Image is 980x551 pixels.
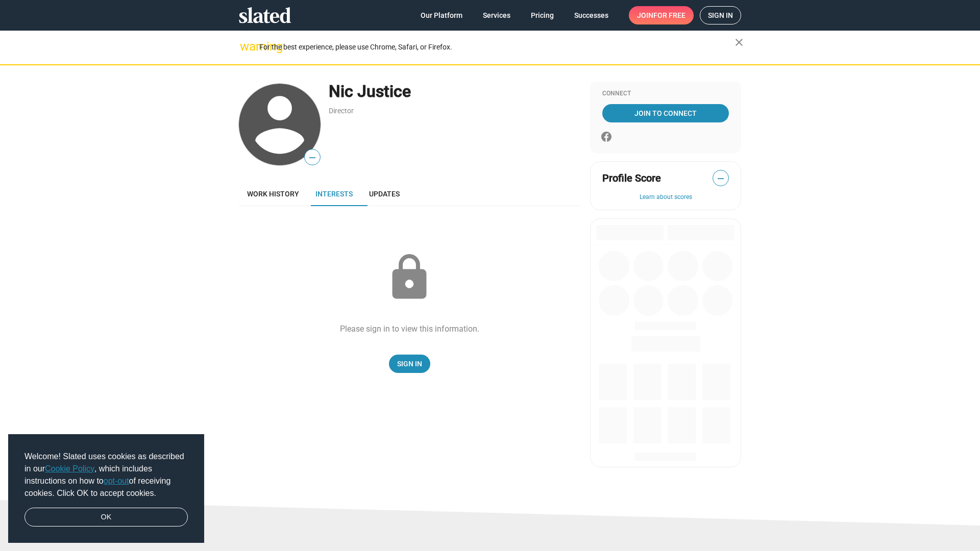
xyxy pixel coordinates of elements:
span: Sign In [397,355,422,373]
span: Successes [574,6,608,24]
span: — [305,151,320,164]
mat-icon: warning [240,40,252,53]
button: Learn about scores [602,193,729,202]
span: Welcome! Slated uses cookies as described in our , which includes instructions on how to of recei... [24,450,188,499]
div: cookieconsent [8,434,204,543]
a: opt-out [104,477,129,485]
div: Nic Justice [329,81,580,103]
span: Interests [315,190,353,198]
div: For the best experience, please use Chrome, Safari, or Firefox. [259,40,735,54]
a: dismiss cookie message [24,508,188,527]
mat-icon: close [733,36,745,48]
mat-icon: lock [384,252,435,303]
div: Please sign in to view this information. [340,323,479,334]
span: Sign in [708,7,733,24]
a: Our Platform [412,6,471,24]
span: Updates [369,190,400,198]
span: — [713,172,728,185]
span: Join To Connect [604,104,727,122]
a: Successes [566,6,617,24]
span: Services [483,6,510,24]
a: Work history [239,182,307,206]
a: Updates [361,182,408,206]
a: Pricing [523,6,562,24]
a: Interests [307,182,361,206]
span: Profile Score [602,171,661,185]
span: Work history [247,190,299,198]
a: Services [475,6,519,24]
div: Connect [602,90,729,98]
span: Our Platform [421,6,462,24]
span: Pricing [531,6,554,24]
a: Cookie Policy [45,464,94,473]
a: Sign in [700,6,741,24]
a: Joinfor free [629,6,694,24]
span: for free [653,6,685,24]
a: Director [329,107,354,115]
span: Join [637,6,685,24]
a: Join To Connect [602,104,729,122]
a: Sign In [389,355,430,373]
